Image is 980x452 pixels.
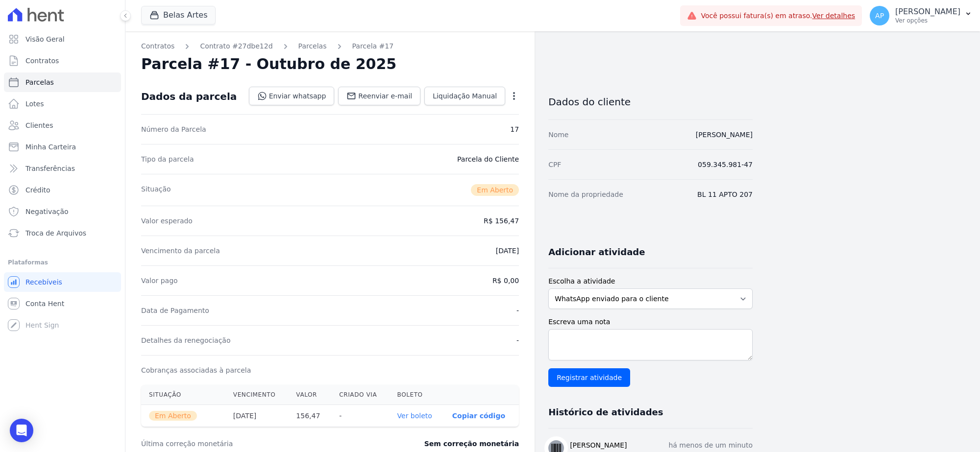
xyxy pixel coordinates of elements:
[862,2,980,29] button: AP [PERSON_NAME] Ver opções
[141,335,231,345] dt: Detalhes da renegociação
[548,130,568,140] dt: Nome
[484,216,519,226] dd: R$ 156,47
[8,257,117,268] div: Plataformas
[457,154,519,164] dd: Parcela do Cliente
[4,116,121,135] a: Clientes
[812,12,856,20] a: Ver detalhes
[141,91,237,102] div: Dados da parcela
[4,294,121,313] a: Conta Hent
[4,137,121,157] a: Minha Carteira
[225,385,289,405] th: Vencimento
[4,202,121,221] a: Negativação
[4,159,121,178] a: Transferências
[331,405,389,427] th: -
[141,385,225,405] th: Situação
[548,246,645,258] h3: Adicionar atividade
[496,246,519,256] dd: [DATE]
[548,406,663,418] h3: Histórico de atividades
[141,306,209,315] dt: Data de Pagamento
[141,439,365,449] dt: Última correção monetária
[25,142,76,152] span: Minha Carteira
[141,55,396,73] h2: Parcela #17 - Outubro de 2025
[25,120,53,130] span: Clientes
[288,385,331,405] th: Valor
[149,411,197,421] span: Em Aberto
[338,87,420,105] a: Reenviar e-mail
[548,317,753,327] label: Escreva uma nota
[698,160,753,169] dd: 059.345.981-47
[25,164,75,173] span: Transferências
[298,41,327,51] a: Parcelas
[492,276,519,285] dd: R$ 0,00
[471,184,519,196] span: Em Aberto
[548,190,623,199] dt: Nome da propriedade
[25,185,50,195] span: Crédito
[10,419,33,442] div: Open Intercom Messenger
[875,12,884,19] span: AP
[25,99,44,109] span: Lotes
[141,184,171,196] dt: Situação
[141,154,194,164] dt: Tipo da parcela
[895,7,960,17] p: [PERSON_NAME]
[397,412,432,420] a: Ver boleto
[25,299,64,309] span: Conta Hent
[141,41,519,51] nav: Breadcrumb
[424,87,505,105] a: Liquidação Manual
[288,405,331,427] th: 156,47
[696,131,753,139] a: [PERSON_NAME]
[141,6,216,24] button: Belas Artes
[570,440,627,451] h3: [PERSON_NAME]
[4,180,121,200] a: Crédito
[25,34,65,44] span: Visão Geral
[352,41,394,51] a: Parcela #17
[4,94,121,114] a: Lotes
[141,246,220,256] dt: Vencimento da parcela
[452,412,505,420] button: Copiar código
[4,51,121,71] a: Contratos
[141,276,178,285] dt: Valor pago
[4,272,121,292] a: Recebíveis
[141,216,193,226] dt: Valor esperado
[225,405,289,427] th: [DATE]
[548,276,753,286] label: Escolha a atividade
[548,96,753,108] h3: Dados do cliente
[433,91,497,101] span: Liquidação Manual
[25,77,54,87] span: Parcelas
[4,29,121,49] a: Visão Geral
[25,207,69,216] span: Negativação
[4,72,121,92] a: Parcelas
[516,335,519,345] dd: -
[701,11,855,21] span: Você possui fatura(s) em atraso.
[510,124,519,134] dd: 17
[25,277,62,287] span: Recebíveis
[141,41,174,51] a: Contratos
[141,365,251,375] dt: Cobranças associadas à parcela
[548,368,630,387] input: Registrar atividade
[516,306,519,315] dd: -
[390,385,444,405] th: Boleto
[141,124,206,134] dt: Número da Parcela
[200,41,272,51] a: Contrato #27dbe12d
[697,190,753,199] dd: BL 11 APTO 207
[25,56,59,66] span: Contratos
[4,223,121,243] a: Troca de Arquivos
[548,160,561,169] dt: CPF
[424,439,519,449] dd: Sem correção monetária
[331,385,389,405] th: Criado via
[25,228,86,238] span: Troca de Arquivos
[249,87,335,105] a: Enviar whatsapp
[895,17,960,24] p: Ver opções
[358,91,412,101] span: Reenviar e-mail
[668,440,753,451] p: há menos de um minuto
